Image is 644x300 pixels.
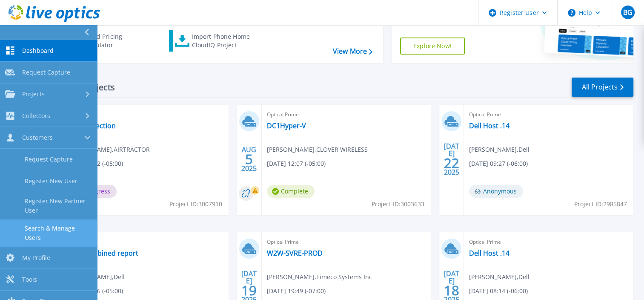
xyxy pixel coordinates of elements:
[469,249,509,257] a: Dell Host .14
[469,272,530,282] span: [PERSON_NAME] , Dell
[469,159,528,168] span: [DATE] 09:27 (-06:00)
[469,110,628,119] span: Optical Prime
[22,47,54,55] span: Dashboard
[64,110,223,119] span: Optical Prime
[241,144,257,175] div: AUG 2025
[267,145,368,154] span: [PERSON_NAME] , CLOVER WIRELESS
[469,145,530,154] span: [PERSON_NAME] , Dell
[444,287,459,294] span: 18
[267,272,372,282] span: [PERSON_NAME] , Timeco Systems Inc
[22,69,70,76] span: Request Capture
[267,237,426,247] span: Optical Prime
[469,121,509,130] a: Dell Host .14
[241,287,257,294] span: 19
[574,199,627,209] span: Project ID: 2985847
[267,121,306,130] a: DC1Hyper-V
[22,112,50,120] span: Collectors
[267,159,326,168] span: [DATE] 12:07 (-05:00)
[64,249,138,257] a: TRCA Combined report
[469,237,628,247] span: Optical Prime
[444,159,459,167] span: 22
[64,145,150,154] span: [PERSON_NAME] , AIRTRACTOR
[22,90,45,98] span: Projects
[623,9,632,16] span: BG
[267,110,426,119] span: Optical Prime
[469,185,523,198] span: Anonymous
[22,254,50,262] span: My Profile
[22,276,37,283] span: Tools
[267,185,315,198] span: Complete
[333,47,372,55] a: View More
[400,37,465,55] a: Explore Now!
[64,237,223,247] span: Optical Prime
[169,199,222,209] span: Project ID: 3007910
[469,286,528,296] span: [DATE] 08:14 (-06:00)
[245,156,253,163] span: 5
[372,199,424,209] span: Project ID: 3003633
[22,134,53,141] span: Customers
[572,78,633,97] a: All Projects
[267,286,326,296] span: [DATE] 19:49 (-07:00)
[192,32,258,49] div: Import Phone Home CloudIQ Project
[444,144,460,175] div: [DATE] 2025
[60,30,155,52] a: Cloud Pricing Calculator
[83,32,152,49] div: Cloud Pricing Calculator
[267,249,323,257] a: W2W-SVRE-PROD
